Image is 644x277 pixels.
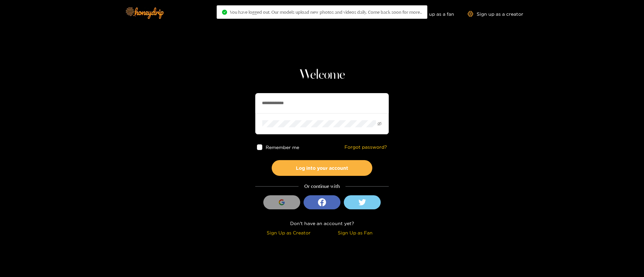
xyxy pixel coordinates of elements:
a: Sign up as a creator [468,11,523,17]
span: Remember me [266,145,300,150]
div: Or continue with [255,183,389,190]
div: Sign Up as Creator [257,229,320,236]
button: Log into your account [272,160,372,176]
span: check-circle [222,10,227,15]
a: Sign up as a fan [408,11,454,17]
span: You have logged out. Our models upload new photos and videos daily. Come back soon for more.. [230,9,422,15]
span: eye-invisible [377,122,382,126]
div: Sign Up as Fan [324,229,387,236]
div: Don't have an account yet? [255,219,389,227]
h1: Welcome [255,67,389,83]
a: Forgot password? [344,144,387,150]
